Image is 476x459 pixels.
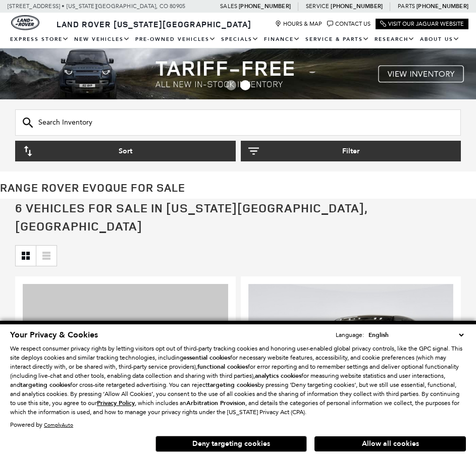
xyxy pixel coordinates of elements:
u: Privacy Policy [97,399,135,407]
img: Land Rover [11,15,39,30]
img: 2026 LAND ROVER Range Rover Evoque S [23,284,228,438]
a: Specials [219,31,261,48]
a: ComplyAuto [44,422,73,428]
select: Language Select [366,330,466,340]
strong: targeting cookies [207,381,257,389]
img: 2026 LAND ROVER Range Rover Evoque S [248,284,454,438]
a: Land Rover [US_STATE][GEOGRAPHIC_DATA] [50,19,257,30]
a: [PHONE_NUMBER] [239,3,291,10]
span: Land Rover [US_STATE][GEOGRAPHIC_DATA] [57,19,251,30]
nav: Main Navigation [8,31,468,48]
a: EXPRESS STORE [8,31,72,48]
strong: targeting cookies [20,381,70,389]
a: [PHONE_NUMBER] [416,3,468,10]
a: Hours & Map [275,21,322,27]
a: New Vehicles [72,31,133,48]
a: Privacy Policy [97,399,135,407]
strong: Arbitration Provision [186,399,245,407]
a: Visit Our Jaguar Website [380,21,464,27]
span: 6 Vehicles for Sale in [US_STATE][GEOGRAPHIC_DATA], [GEOGRAPHIC_DATA] [15,200,367,234]
span: Go to slide 1 [226,80,236,90]
input: Search Inventory [15,109,461,136]
a: Pre-Owned Vehicles [133,31,219,48]
span: Your Privacy & Cookies [10,329,98,340]
button: Sort [15,141,236,161]
a: Contact Us [327,21,371,27]
button: Allow all cookies [314,436,466,451]
a: [PHONE_NUMBER] [331,3,383,10]
a: Research [372,31,417,48]
strong: essential cookies [183,354,230,362]
div: Language: [336,332,364,338]
a: About Us [417,31,462,48]
a: [STREET_ADDRESS] • [US_STATE][GEOGRAPHIC_DATA], CO 80905 [8,3,185,10]
span: Go to slide 2 [240,80,250,90]
button: Deny targeting cookies [155,436,307,452]
a: Service & Parts [303,31,372,48]
a: Finance [261,31,303,48]
button: Filter [241,141,461,161]
div: Powered by [10,422,73,428]
a: land-rover [11,15,39,30]
strong: functional cookies [197,363,248,371]
p: We respect consumer privacy rights by letting visitors opt out of third-party tracking cookies an... [10,344,466,417]
strong: analytics cookies [255,372,301,380]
